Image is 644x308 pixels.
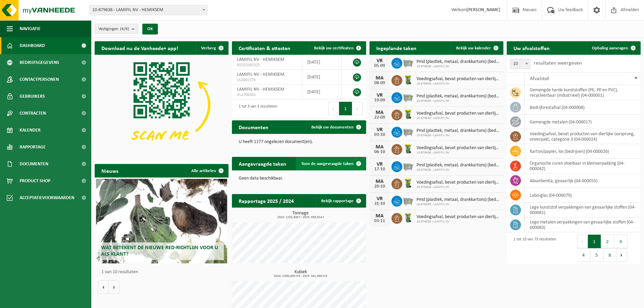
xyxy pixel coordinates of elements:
span: Bekijk uw certificaten [314,46,354,50]
p: Geen data beschikbaar. [239,176,359,181]
div: 22-09 [373,115,386,120]
span: 10-879638 - LAMIFIL NV [416,82,500,86]
span: 2024: 1306,000 m3 - 2025: 541,960 m3 [235,275,366,278]
img: WB-2500-GAL-GY-01 [402,91,414,103]
div: VR [373,58,386,64]
button: Vestigingen(4/4) [95,24,138,34]
td: absorbentia, gevaarlijk (04-000055) [525,173,641,188]
span: Bekijk uw documenten [311,125,354,129]
img: WB-0140-HPE-GN-50 [402,74,414,86]
div: VR [373,127,386,133]
span: 10 [510,59,530,69]
span: Bedrijfsgegevens [20,54,59,71]
button: Volgende [109,280,119,294]
td: karton/papier, los (bedrijven) (04-000026) [525,144,641,159]
span: Pmd (plastiek, metaal, drankkartons) (bedrijven) [416,59,500,65]
span: 10-879638 - LAMIFIL NV [416,151,500,155]
a: Wat betekent de nieuwe RED-richtlijn voor u als klant? [96,179,227,263]
div: MA [373,75,386,81]
td: organische zuren vloeibaar in kleinverpakking (04-000042) [525,159,641,173]
div: 17-10 [373,167,386,172]
img: Download de VHEPlus App [95,55,229,155]
button: 1 [588,235,601,248]
span: Pmd (plastiek, metaal, drankkartons) (bedrijven) [416,163,500,168]
a: Toon de aangevraagde taken [296,157,365,170]
span: Pmd (plastiek, metaal, drankkartons) (bedrijven) [416,197,500,203]
span: 10-879638 - LAMIFIL NV [416,65,500,69]
span: 10-879638 - LAMIFIL NV - HEMIKSEM [89,5,208,15]
a: Bekijk uw documenten [306,120,365,134]
span: Dashboard [20,37,45,54]
td: lege kunststof verpakkingen van gevaarlijke stoffen (04-000081) [525,203,641,217]
button: 3 [614,235,627,248]
h2: Ingeplande taken [369,41,423,54]
button: Verberg [196,41,228,55]
td: [DATE] [302,70,342,85]
div: MA [373,110,386,115]
div: MA [373,179,386,184]
span: VLA901579 [237,77,296,83]
span: 2024: 1150,848 t - 2025: 659,614 t [235,216,366,219]
button: OK [142,24,158,34]
span: Voedingsafval, bevat producten van dierlijke oorsprong, onverpakt, categorie 3 [416,76,500,82]
h2: Download nu de Vanheede+ app! [95,41,185,54]
button: 5 [590,248,603,262]
td: voedingsafval, bevat producten van dierlijke oorsprong, onverpakt, categorie 3 (04-000024) [525,129,641,144]
h3: Kubiek [235,270,366,278]
div: 20-10 [373,184,386,189]
td: gemengde harde kunststoffen (PE, PP en PVC), recycleerbaar (industrieel) (04-000001) [525,85,641,100]
div: 31-10 [373,202,386,206]
td: [DATE] [302,55,342,70]
a: Ophaling aanvragen [587,41,640,55]
button: Vorige [98,280,109,294]
button: Previous [577,235,588,248]
button: 4 [577,248,590,262]
button: 2 [601,235,614,248]
div: 1 tot 3 van 3 resultaten [235,101,277,116]
img: WB-0140-HPE-GN-50 [402,143,414,155]
span: Verberg [201,46,216,50]
span: RED25005325 [237,63,296,68]
img: WB-2500-GAL-GY-01 [402,126,414,137]
span: Pmd (plastiek, metaal, drankkartons) (bedrijven) [416,128,500,134]
label: resultaten weergeven [534,61,582,66]
span: Pmd (plastiek, metaal, drankkartons) (bedrijven) [416,94,500,99]
span: 10-879638 - LAMIFIL NV [416,99,500,103]
td: [DATE] [302,85,342,99]
span: Product Shop [20,172,50,189]
count: (4/4) [120,27,129,31]
img: WB-2500-GAL-GY-01 [402,57,414,68]
span: LAMIFIL NV - HEMIKSEM [237,87,284,92]
h2: Documenten [232,120,275,134]
span: Toon de aangevraagde taken [301,162,354,166]
h3: Tonnage [235,211,366,219]
td: labo-glas (04-000079) [525,188,641,203]
img: WB-0140-HPE-GN-50 [402,109,414,120]
span: 10-879638 - LAMIFIL NV [416,168,500,172]
h2: Aangevraagde taken [232,157,293,170]
span: Voedingsafval, bevat producten van dierlijke oorsprong, onverpakt, categorie 3 [416,180,500,185]
a: Bekijk uw kalender [451,41,503,55]
button: 8 [603,248,617,262]
button: Next [617,248,627,262]
span: Voedingsafval, bevat producten van dierlijke oorsprong, onverpakt, categorie 3 [416,214,500,220]
span: VLA706563 [237,92,296,98]
span: 10-879638 - LAMIFIL NV [416,185,500,189]
span: Voedingsafval, bevat producten van dierlijke oorsprong, onverpakt, categorie 3 [416,145,500,151]
div: VR [373,93,386,98]
td: bedrijfsrestafval (04-000008) [525,100,641,115]
span: LAMIFIL NV - HEMIKSEM [237,57,284,62]
div: MA [373,213,386,219]
img: WB-0140-HPE-GN-50 [402,212,414,223]
span: Contracten [20,105,46,122]
span: Acceptatievoorwaarden [20,189,74,206]
strong: [PERSON_NAME] [467,7,500,13]
td: gemengde metalen (04-000017) [525,115,641,129]
h2: Uw afvalstoffen [507,41,556,54]
a: Alle artikelen [186,164,228,177]
button: Previous [328,102,339,115]
span: Ophaling aanvragen [592,46,628,50]
span: Voedingsafval, bevat producten van dierlijke oorsprong, onverpakt, categorie 3 [416,111,500,116]
div: MA [373,144,386,150]
img: WB-0140-HPE-GN-50 [402,177,414,189]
